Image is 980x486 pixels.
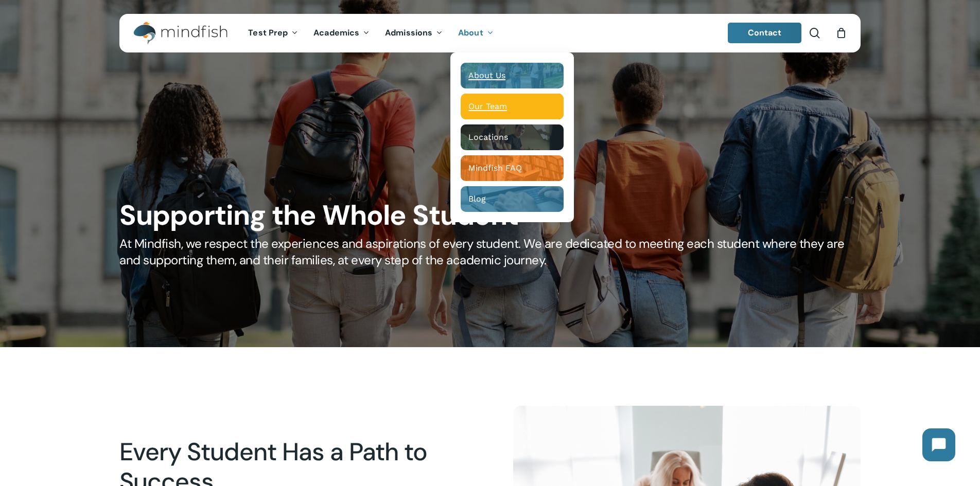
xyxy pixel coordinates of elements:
[461,155,564,181] a: Mindfish FAQ
[748,27,782,38] span: Contact
[747,418,966,472] iframe: Chatbot
[468,101,507,111] span: Our Team
[461,186,564,212] a: Blog
[468,70,505,80] span: About Us
[450,29,501,38] a: About
[240,29,306,38] a: Test Prep
[468,194,486,204] span: Blog
[119,199,860,232] h1: Supporting the Whole Student
[385,27,432,38] span: Admissions
[461,124,564,150] a: Locations
[835,27,847,39] a: Cart
[306,29,377,38] a: Academics
[119,236,860,268] h5: At Mindfish, we respect the experiences and aspirations of every student. We are dedicated to mee...
[458,27,483,38] span: About
[461,94,564,119] a: Our Team
[468,132,508,142] span: Locations
[313,27,359,38] span: Academics
[377,29,450,38] a: Admissions
[240,14,501,52] nav: Main Menu
[728,23,802,43] a: Contact
[119,14,861,52] header: Main Menu
[248,27,288,38] span: Test Prep
[468,163,522,173] span: Mindfish FAQ
[461,63,564,88] a: About Us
